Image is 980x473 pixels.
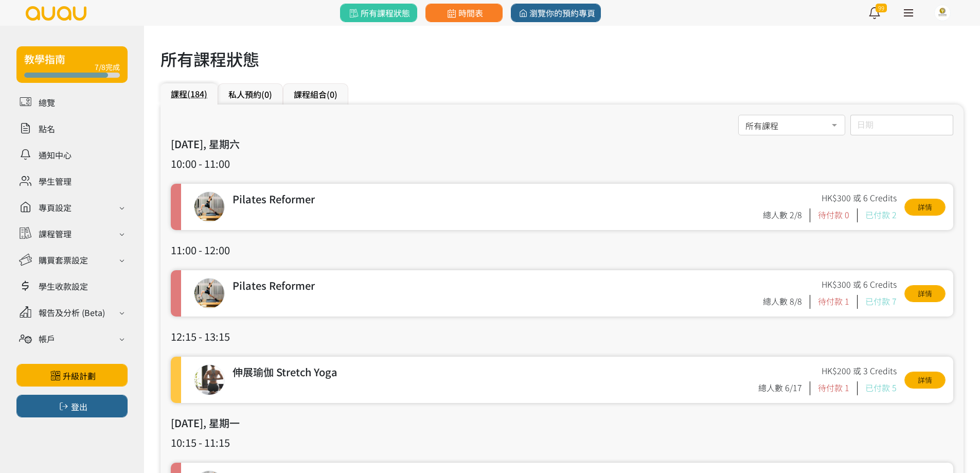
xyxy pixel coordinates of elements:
span: (184) [187,87,207,100]
a: 詳情 [904,285,946,302]
input: 日期 [850,115,953,135]
span: (0) [327,88,337,100]
div: HK$200 或 3 Credits [822,364,897,381]
h3: 12:15 - 13:15 [171,329,953,344]
div: 已付款 7 [865,295,897,309]
div: 伸展瑜伽 Stretch Yoga [233,364,756,381]
div: 購買套票設定 [39,254,88,266]
button: 登出 [16,395,128,417]
div: 待付款 0 [818,208,858,222]
div: 待付款 1 [818,381,858,395]
span: 99 [876,4,887,12]
span: (0) [261,88,272,100]
div: 帳戶 [39,332,55,345]
div: 已付款 2 [865,208,897,222]
div: Pilates Reformer [233,278,760,295]
span: 所有課程 [745,118,838,131]
div: 總人數 6/17 [758,381,810,395]
div: Pilates Reformer [233,191,760,208]
div: 已付款 5 [865,381,897,395]
div: 專頁設定 [39,201,72,214]
a: 課程組合(0) [294,88,337,100]
span: 時間表 [445,7,483,19]
a: 詳情 [904,199,946,216]
div: 待付款 1 [818,295,858,309]
h3: 10:00 - 11:00 [171,156,953,171]
a: 課程(184) [171,87,207,100]
div: HK$300 或 6 Credits [822,191,897,208]
span: 瀏覽你的預約專頁 [516,7,595,19]
a: 所有課程狀態 [340,4,417,22]
a: 私人預約(0) [228,88,272,100]
h3: 10:15 - 11:15 [171,435,953,450]
h3: [DATE], 星期六 [171,136,953,152]
div: 總人數 8/8 [763,295,810,309]
h3: [DATE], 星期一 [171,415,953,431]
img: logo.svg [25,6,87,21]
div: 課程管理 [39,227,72,240]
div: HK$300 或 6 Credits [822,278,897,295]
div: 總人數 2/8 [763,208,810,222]
a: 時間表 [425,4,503,22]
div: 報告及分析 (Beta) [39,306,105,319]
h3: 11:00 - 12:00 [171,242,953,258]
h1: 所有課程狀態 [161,46,964,71]
span: 所有課程狀態 [347,7,409,19]
a: 詳情 [904,372,946,389]
a: 升級計劃 [16,364,128,387]
a: 瀏覽你的預約專頁 [511,4,601,22]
